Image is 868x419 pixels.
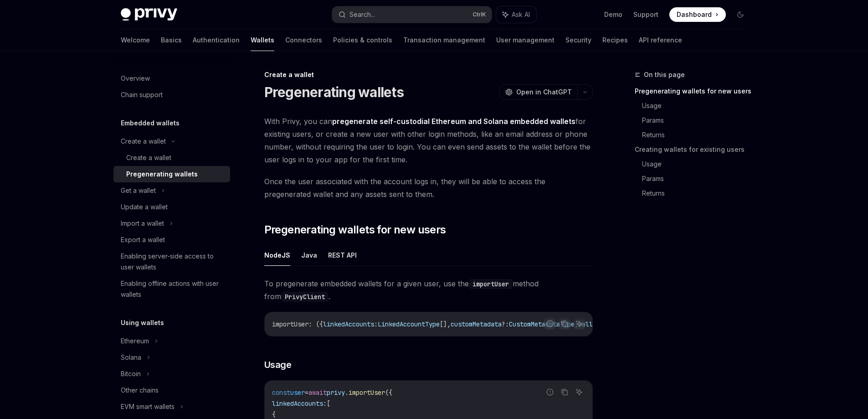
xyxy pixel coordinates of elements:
a: Export a wallet [113,232,230,248]
div: Create a wallet [264,70,593,79]
a: API reference [639,29,682,51]
a: Transaction management [403,29,485,51]
div: Create a wallet [126,152,171,163]
span: On this page [644,69,685,80]
span: importUser [349,388,385,397]
span: = [305,388,308,397]
a: Support [633,10,658,19]
span: customMetadata [451,320,502,328]
a: Returns [642,128,755,142]
a: Usage [642,157,755,171]
div: Pregenerating wallets [126,169,198,180]
span: Usage [264,358,292,371]
a: Basics [161,29,182,51]
a: Wallets [251,29,274,51]
code: importUser [469,279,513,289]
button: Report incorrect code [544,318,556,330]
a: Returns [642,186,755,201]
div: Solana [121,352,141,363]
div: Enabling offline actions with user wallets [121,278,225,300]
span: With Privy, you can for existing users, or create a new user with other login methods, like an em... [264,115,593,166]
span: Open in ChatGPT [516,88,572,97]
a: Connectors [285,29,322,51]
a: Pregenerating wallets [113,166,230,182]
a: Create a wallet [113,150,230,166]
a: Params [642,171,755,186]
a: Overview [113,70,230,87]
div: Import a wallet [121,218,164,229]
button: Report incorrect code [544,386,556,398]
a: Chain support [113,87,230,103]
span: Ask AI [512,10,530,19]
a: Authentication [193,29,240,51]
span: To pregenerate embedded wallets for a given user, use the method from . [264,277,593,303]
a: Security [565,29,591,51]
div: Export a wallet [121,234,165,245]
span: { [272,410,276,419]
a: Update a wallet [113,199,230,215]
button: Ask AI [573,318,585,330]
span: await [308,388,327,397]
span: wallets [578,320,604,328]
a: Enabling server-side access to user wallets [113,248,230,275]
span: : ({ [308,320,323,328]
h5: Embedded wallets [121,118,180,129]
button: NodeJS [264,244,290,266]
span: Ctrl K [473,11,486,18]
strong: pregenerate self-custodial Ethereum and Solana embedded wallets [332,117,575,126]
a: Other chains [113,382,230,398]
span: ({ [385,388,392,397]
a: Pregenerating wallets for new users [635,84,755,98]
span: privy [327,388,345,397]
div: Other chains [121,385,159,396]
button: Ask AI [496,6,536,23]
span: Pregenerating wallets for new users [264,222,446,237]
div: Create a wallet [121,136,166,147]
a: Demo [604,10,622,19]
span: [ [327,399,330,408]
div: Search... [349,9,375,20]
span: : [374,320,378,328]
div: EVM smart wallets [121,401,175,412]
code: PrivyClient [281,292,329,302]
span: linkedAccounts [323,320,374,328]
div: Get a wallet [121,185,156,196]
a: User management [496,29,555,51]
div: Bitcoin [121,368,141,379]
a: Usage [642,98,755,113]
a: Recipes [602,29,628,51]
span: Once the user associated with the account logs in, they will be able to access the pregenerated w... [264,175,593,201]
div: Chain support [121,89,163,100]
h1: Pregenerating wallets [264,84,404,100]
div: Enabling server-side access to user wallets [121,251,225,273]
span: ?: [502,320,509,328]
button: Java [301,244,317,266]
button: REST API [328,244,357,266]
a: Dashboard [669,7,726,22]
span: CustomMetadataType [509,320,575,328]
div: Update a wallet [121,202,168,212]
div: Overview [121,73,150,84]
span: [], [440,320,451,328]
span: . [345,388,349,397]
a: Enabling offline actions with user wallets [113,275,230,303]
span: const [272,388,290,397]
div: Ethereum [121,336,149,347]
span: linkedAccounts: [272,399,327,408]
button: Open in ChatGPT [499,84,577,100]
button: Ask AI [573,386,585,398]
a: Policies & controls [333,29,392,51]
a: Params [642,113,755,128]
span: importUser [272,320,308,328]
h5: Using wallets [121,317,164,328]
button: Copy the contents from the code block [559,318,570,330]
a: Creating wallets for existing users [635,142,755,157]
span: LinkedAccountType [378,320,440,328]
span: user [290,388,305,397]
img: dark logo [121,8,177,21]
span: Dashboard [677,10,712,19]
button: Toggle dark mode [733,7,748,22]
a: Welcome [121,29,150,51]
button: Copy the contents from the code block [559,386,570,398]
button: Search...CtrlK [332,6,492,23]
